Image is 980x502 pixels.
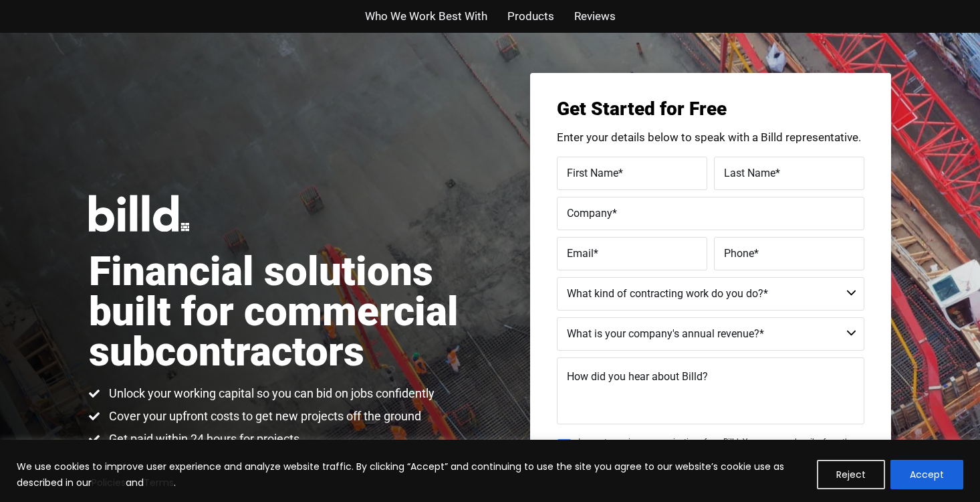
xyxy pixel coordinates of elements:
a: Terms [144,476,174,489]
span: Company [567,206,612,219]
p: Enter your details below to speak with a Billd representative. [557,132,864,143]
span: Email [567,246,594,259]
span: How did you hear about Billd? [567,370,708,383]
a: Policies [92,476,126,489]
a: Who We Work Best With [365,7,487,26]
span: I agree to receive communications from Billd. You may unsubscribe from these communications at an... [578,437,864,456]
a: Reviews [574,7,616,26]
p: We use cookies to improve user experience and analyze website traffic. By clicking “Accept” and c... [17,458,807,491]
h1: Financial solutions built for commercial subcontractors [89,252,490,372]
span: Unlock your working capital so you can bid on jobs confidently [106,386,435,402]
span: First Name [567,166,618,179]
span: Last Name [724,166,775,179]
button: Accept [890,460,963,489]
a: Products [507,7,554,26]
h3: Get Started for Free [557,100,864,118]
button: Reject [817,460,885,489]
span: Phone [724,246,754,259]
span: Cover your upfront costs to get new projects off the ground [106,408,421,424]
span: Get paid within 24 hours for projects [106,431,299,447]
